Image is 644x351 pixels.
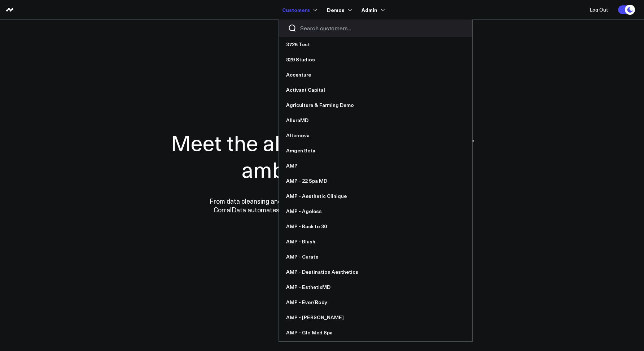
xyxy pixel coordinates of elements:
a: AMP - 22 Spa MD [279,173,472,188]
a: AMP [279,158,472,173]
a: AMP - Destination Aesthetics [279,264,472,279]
a: Admin [362,3,384,16]
a: Activant Capital [279,82,472,97]
a: AMP - Back to 30 [279,219,472,234]
a: AMP - EsthetixMD [279,279,472,295]
a: Amgen Beta [279,143,472,158]
input: Search customers input [300,24,463,32]
a: AlluraMD [279,113,472,128]
a: AMP - Glo Med Spa [279,325,472,340]
a: Agriculture & Farming Demo [279,97,472,113]
a: Accenture [279,67,472,82]
a: 829 Studios [279,52,472,67]
button: Search customers button [288,24,297,32]
a: AMP - Ageless [279,204,472,219]
a: Customers [282,3,316,16]
a: AMP - Ever/Body [279,295,472,310]
a: AMP - [PERSON_NAME] [279,310,472,325]
a: Demos [327,3,351,16]
a: AMP - Curate [279,249,472,264]
a: Alternova [279,128,472,143]
a: AMP - Aesthetic Clinique [279,188,472,204]
a: AMP - Blush [279,234,472,249]
p: From data cleansing and integration to personalized dashboards and insights, CorralData automates... [194,197,450,214]
h1: Meet the all-in-one data hub for ambitious teams [145,129,499,182]
a: 3725 Test [279,37,472,52]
